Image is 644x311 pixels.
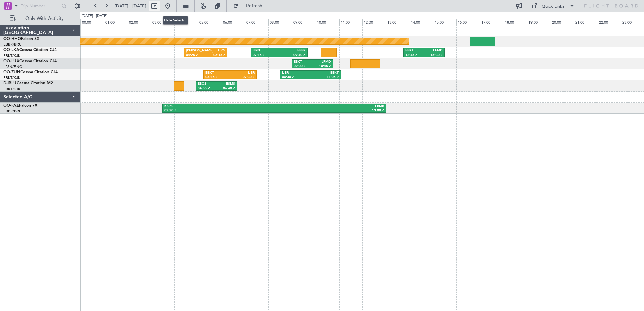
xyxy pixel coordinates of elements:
[3,59,57,63] a: OO-LUXCessna Citation CJ4
[216,82,235,87] div: ESMS
[3,104,19,108] span: OO-FAE
[21,1,59,11] input: Trip Number
[3,64,22,69] a: LFSN/ENC
[405,53,424,58] div: 13:45 Z
[7,13,73,24] button: Only With Activity
[3,70,20,74] span: OO-ZUN
[104,19,128,25] div: 01:00
[198,19,222,25] div: 05:00
[216,86,235,91] div: 06:40 Z
[386,19,410,25] div: 13:00
[253,53,279,58] div: 07:15 Z
[198,82,216,87] div: EBOS
[3,81,53,85] a: D-IBLUCessna Citation M2
[3,37,39,41] a: OO-HHOFalcon 8X
[551,19,574,25] div: 20:00
[163,16,188,25] div: Date Selector
[279,48,305,53] div: EBBR
[205,53,225,58] div: 06:15 Z
[205,71,230,75] div: EBKT
[230,71,255,75] div: LIBR
[362,19,386,25] div: 12:00
[316,19,339,25] div: 10:00
[527,19,551,25] div: 19:00
[205,48,225,53] div: LIRN
[3,59,19,63] span: OO-LUX
[230,75,255,80] div: 07:30 Z
[18,16,71,21] span: Only With Activity
[3,42,22,47] a: EBBR/BRU
[312,64,331,69] div: 10:45 Z
[222,19,245,25] div: 06:00
[504,19,527,25] div: 18:00
[274,108,384,113] div: 13:00 Z
[542,3,565,10] div: Quick Links
[279,53,305,58] div: 09:40 Z
[230,1,270,11] button: Refresh
[151,19,174,25] div: 03:00
[339,19,363,25] div: 11:00
[205,75,230,80] div: 05:15 Z
[3,87,20,92] a: EBKT/KJK
[253,48,279,53] div: LIRN
[282,75,310,80] div: 08:30 Z
[82,13,107,19] div: [DATE] - [DATE]
[3,48,57,52] a: OO-LXACessna Citation CJ4
[424,48,443,53] div: LFMD
[424,53,443,58] div: 15:30 Z
[3,109,22,114] a: EBBR/BRU
[410,19,433,25] div: 14:00
[574,19,598,25] div: 21:00
[598,19,621,25] div: 22:00
[405,48,424,53] div: EBKT
[3,48,19,52] span: OO-LXA
[164,108,274,113] div: 03:30 Z
[198,86,216,91] div: 04:55 Z
[186,53,205,58] div: 04:25 Z
[310,75,339,80] div: 11:05 Z
[3,81,17,85] span: D-IBLU
[128,19,151,25] div: 02:00
[274,104,384,109] div: EBMB
[312,60,331,64] div: LFMD
[292,19,316,25] div: 09:00
[294,60,312,64] div: EBKT
[3,75,20,80] a: EBKT/KJK
[3,53,20,58] a: EBKT/KJK
[282,71,310,75] div: LIBR
[294,64,312,69] div: 09:00 Z
[164,104,274,109] div: KSPS
[240,4,268,8] span: Refresh
[80,19,104,25] div: 00:00
[480,19,504,25] div: 17:00
[456,19,480,25] div: 16:00
[528,1,578,11] button: Quick Links
[268,19,292,25] div: 08:00
[433,19,457,25] div: 15:00
[115,3,146,9] span: [DATE] - [DATE]
[3,37,21,41] span: OO-HHO
[310,71,339,75] div: EBKT
[245,19,268,25] div: 07:00
[3,104,37,108] a: OO-FAEFalcon 7X
[186,48,205,53] div: [PERSON_NAME]
[3,70,58,74] a: OO-ZUNCessna Citation CJ4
